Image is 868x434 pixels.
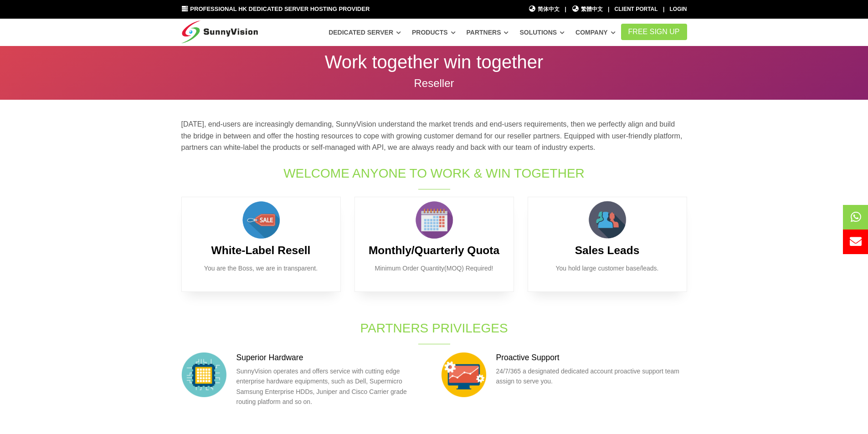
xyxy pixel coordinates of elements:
a: Products [412,24,456,41]
a: 简体中文 [529,5,560,14]
img: hardware.png [181,352,227,398]
img: support.png [441,352,487,398]
img: calendar.png [411,197,457,243]
li: | [565,5,566,14]
a: FREE Sign Up [621,24,687,40]
span: Professional HK Dedicated Server Hosting Provider [190,5,370,12]
h1: Welcome Anyone to Work & Win Together [282,164,586,182]
a: Dedicated Server [329,24,401,41]
img: customer.png [585,197,630,243]
h3: Proactive Support [496,352,687,363]
a: Company [575,24,616,41]
p: Minimum Order Quantity(MOQ) Required! [369,263,500,273]
p: Reseller [181,78,687,89]
p: [DATE], end-users are increasingly demanding, SunnyVision understand the market trends and end-us... [181,118,687,153]
a: 繁體中文 [571,5,603,14]
li: | [663,5,664,14]
a: Partners [467,24,509,41]
p: You hold large customer base/leads. [542,263,673,273]
a: Client Portal [615,6,658,12]
b: Sales Leads [575,244,640,256]
li: | [608,5,609,14]
a: Login [670,6,687,12]
p: SunnyVision operates and offers service with cutting edge enterprise hardware equipments, such as... [236,366,427,407]
p: 24/7/365 a designated dedicated account proactive support team assign to serve you. [496,366,687,387]
img: sales.png [238,197,284,243]
b: White-Label Resell [211,244,311,256]
a: Solutions [519,24,565,41]
p: Work together win together [181,53,687,71]
p: You are the Boss, we are in transparent. [195,263,327,273]
h1: Partners Privileges [282,319,586,337]
b: Monthly/Quarterly Quota [369,244,499,256]
h3: Superior Hardware [236,352,427,363]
